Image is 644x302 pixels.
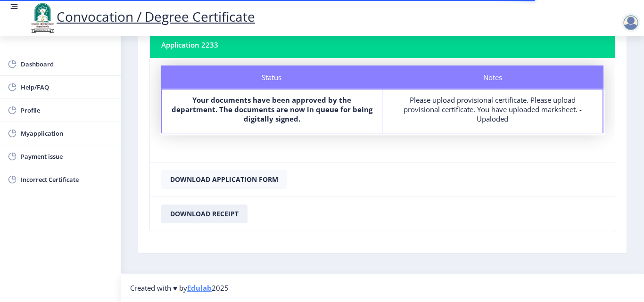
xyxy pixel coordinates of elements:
[21,128,113,139] span: Myapplication
[21,58,113,70] span: Dashboard
[21,105,113,116] span: Profile
[28,8,255,25] a: Convocation / Degree Certificate
[172,95,372,123] b: Your documents have been approved by the department. The documents are now in queue for being dig...
[21,82,113,93] span: Help/FAQ
[150,32,615,58] nb-card-header: Application 2233
[391,95,594,123] div: Please upload provisional certificate. Please upload provisional certificate. You have uploaded m...
[161,65,382,89] div: Status
[382,65,603,89] div: Notes
[161,170,287,189] button: Download Application Form
[28,2,57,34] img: logo
[21,174,113,185] span: Incorrect Certificate
[21,151,113,162] span: Payment issue
[130,283,229,293] span: Created with ♥ by 2025
[161,204,248,223] button: Download Receipt
[187,283,212,293] a: Edulab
